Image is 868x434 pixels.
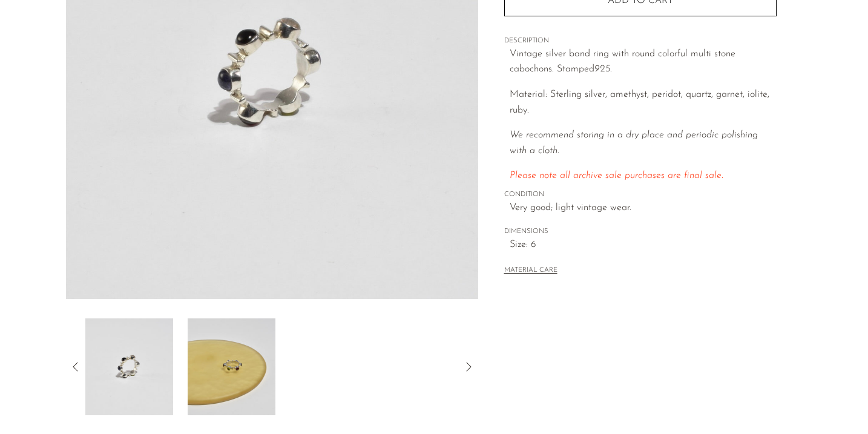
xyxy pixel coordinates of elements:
img: Colorful Stone Ring [188,318,275,415]
span: DESCRIPTION [504,36,777,47]
button: MATERIAL CARE [504,266,557,275]
img: Colorful Stone Ring [85,318,173,415]
span: Please note all archive sale purchases are final sale. [510,171,723,180]
span: DIMENSIONS [504,226,777,237]
em: 925. [594,64,612,74]
span: Very good; light vintage wear. [510,200,777,216]
span: Size: 6 [510,237,777,253]
p: Material: Sterling silver, amethyst, peridot, quartz, garnet, iolite, ruby. [510,87,777,118]
i: We recommend storing in a dry place and periodic polishing with a cloth. [510,130,758,156]
span: CONDITION [504,189,777,200]
p: Vintage silver band ring with round colorful multi stone cabochons. Stamped [510,47,777,77]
